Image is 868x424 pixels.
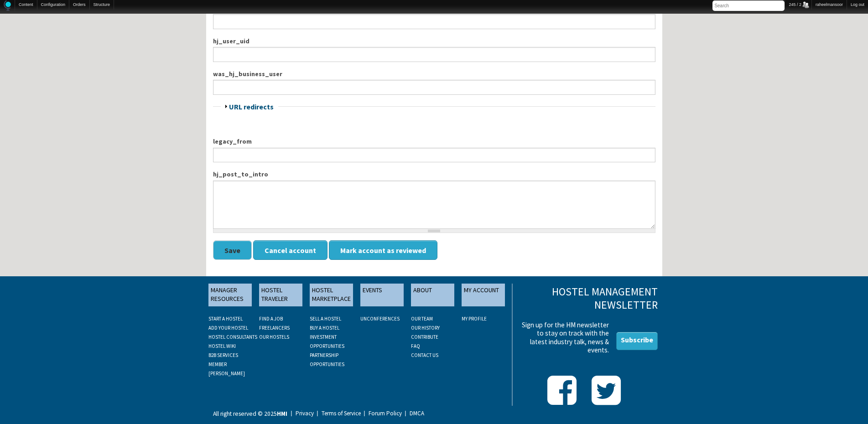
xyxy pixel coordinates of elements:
img: Home [4,0,11,11]
a: PARTNERSHIP OPPORTUNITIES [310,352,344,367]
a: FIND A JOB [259,315,283,322]
a: CONTACT US [411,352,438,358]
a: BUY A HOSTEL [310,325,339,331]
a: HOSTEL CONSULTANTS [208,334,257,340]
label: legacy_from [213,137,655,146]
strong: HMI [277,410,287,418]
h3: Hostel Management Newsletter [519,285,657,312]
p: All right reserved © 2025 [213,409,287,419]
label: was_hj_business_user [213,69,655,79]
a: UNCONFERENCES [360,315,400,322]
a: FREELANCERS [259,325,290,331]
a: MY ACCOUNT [462,284,505,306]
a: HOSTEL MARKETPLACE [310,284,353,306]
a: OUR HISTORY [411,325,440,331]
a: MEMBER [PERSON_NAME] [208,361,245,377]
a: HOSTEL TRAVELER [259,284,302,306]
a: Forum Policy [362,411,402,416]
label: hj_user_uid [213,36,655,46]
a: OUR HOSTELS [259,334,289,340]
button: Cancel account [253,240,327,260]
a: HOSTEL WIKI [208,343,236,349]
a: EVENTS [360,284,404,306]
a: Privacy [289,411,314,416]
a: My Profile [462,315,487,322]
input: Search [712,0,785,11]
label: hj_post_to_intro [213,170,655,179]
button: Mark account as reviewed [329,240,437,260]
a: SELL A HOSTEL [310,315,341,322]
span: By default, subscribers are given the following number of job posts: 1 for Supporter, 3 for Profe... [213,4,655,29]
a: ADD YOUR HOSTEL [208,325,248,331]
a: URL redirects [229,102,274,111]
a: ABOUT [411,284,454,306]
a: Subscribe [616,332,658,350]
a: FAQ [411,343,420,349]
a: INVESTMENT OPPORTUNITIES [310,334,344,349]
a: Terms of Service [315,411,361,416]
a: DMCA [403,411,424,416]
a: OUR TEAM [411,315,433,322]
a: CONTRIBUTE [411,334,438,340]
a: START A HOSTEL [208,315,243,322]
a: MANAGER RESOURCES [208,284,252,306]
p: Sign up for the HM newsletter to stay on track with the latest industry talk, news & events. [519,321,609,354]
button: Save [213,240,252,260]
a: B2B SERVICES [208,352,238,358]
